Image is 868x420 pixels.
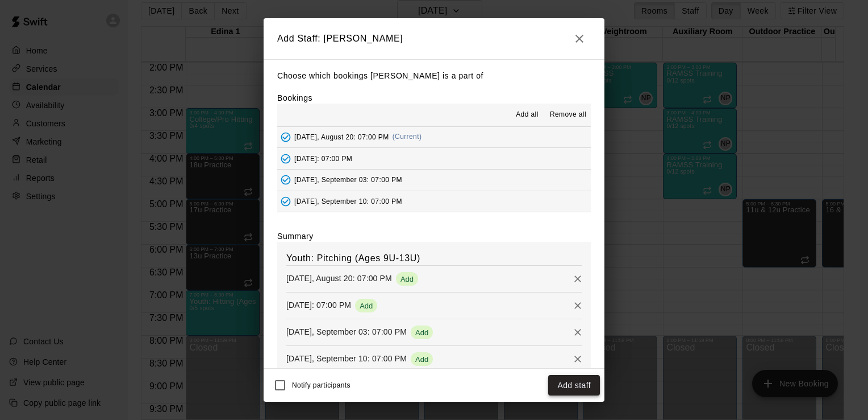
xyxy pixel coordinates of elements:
[286,353,407,364] p: [DATE], September 10: 07:00 PM
[286,326,407,337] p: [DATE], September 03: 07:00 PM
[393,133,422,141] span: (Current)
[294,154,352,162] span: [DATE]: 07:00 PM
[277,93,312,102] label: Bookings
[277,170,591,191] button: Added - Collect Payment[DATE], September 03: 07:00 PM
[509,106,545,124] button: Add all
[277,69,591,83] p: Choose which bookings [PERSON_NAME] is a part of
[286,251,582,266] h6: Youth: Pitching (Ages 9U-13U)
[294,197,402,205] span: [DATE], September 10: 07:00 PM
[277,171,294,188] button: Added - Collect Payment
[286,299,351,311] p: [DATE]: 07:00 PM
[355,302,377,310] span: Add
[569,324,586,341] button: Remove
[292,381,350,389] span: Notify participants
[277,129,294,146] button: Added - Collect Payment
[396,275,418,283] span: Add
[411,355,433,364] span: Add
[545,106,591,124] button: Remove all
[569,270,586,287] button: Remove
[569,297,586,314] button: Remove
[277,191,591,212] button: Added - Collect Payment[DATE], September 10: 07:00 PM
[548,375,600,396] button: Add staff
[294,133,389,141] span: [DATE], August 20: 07:00 PM
[286,273,392,284] p: [DATE], August 20: 07:00 PM
[277,193,294,210] button: Added - Collect Payment
[569,351,586,368] button: Remove
[277,150,294,167] button: Added - Collect Payment
[277,127,591,148] button: Added - Collect Payment[DATE], August 20: 07:00 PM(Current)
[411,328,433,337] span: Add
[264,18,604,59] h2: Add Staff: [PERSON_NAME]
[516,109,539,121] span: Add all
[294,176,402,184] span: [DATE], September 03: 07:00 PM
[277,230,314,242] label: Summary
[277,148,591,169] button: Added - Collect Payment[DATE]: 07:00 PM
[550,109,586,121] span: Remove all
